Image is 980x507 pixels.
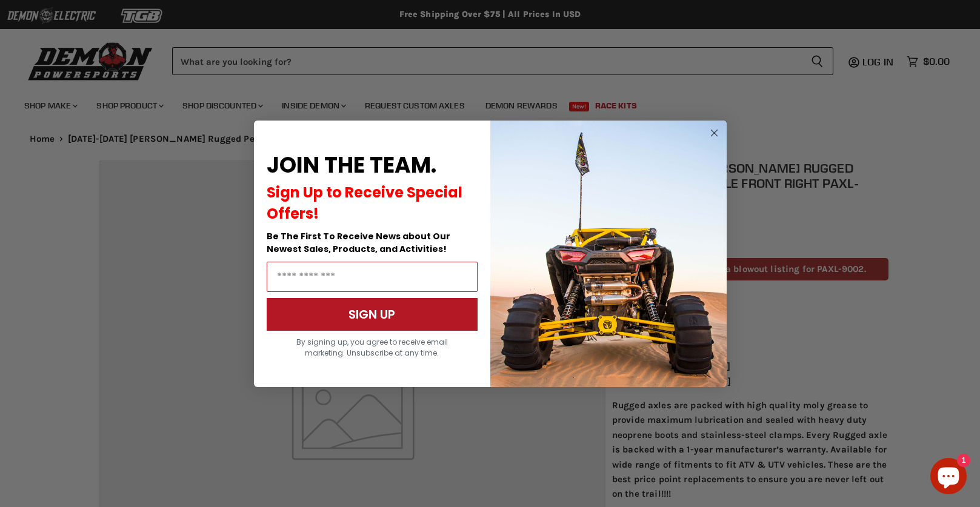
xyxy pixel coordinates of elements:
[707,125,722,141] button: Close dialog
[927,458,970,497] inbox-online-store-chat: Shopify online store chat
[267,298,478,331] button: SIGN UP
[490,121,727,387] img: a9095488-b6e7-41ba-879d-588abfab540b.jpeg
[267,230,450,255] span: Be The First To Receive News about Our Newest Sales, Products, and Activities!
[296,337,448,358] span: By signing up, you agree to receive email marketing. Unsubscribe at any time.
[267,262,478,292] input: Email Address
[267,182,462,224] span: Sign Up to Receive Special Offers!
[267,150,436,181] span: JOIN THE TEAM.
